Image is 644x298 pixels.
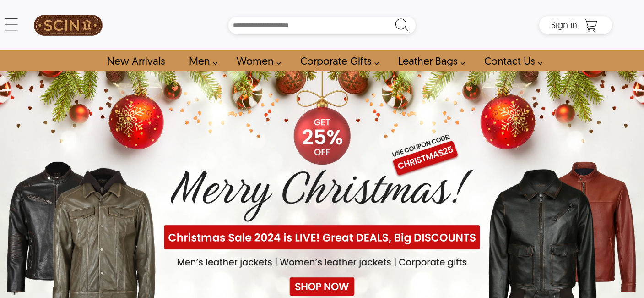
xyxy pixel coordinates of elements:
span: Sign in [551,19,577,30]
a: Sign in [551,22,577,29]
a: Shop Leather Corporate Gifts [290,50,384,71]
img: SCIN [34,5,103,46]
a: contact-us [474,50,547,71]
iframe: chat widget [587,241,644,284]
a: Shopping Cart [582,18,600,32]
a: Shop Women Leather Jackets [226,50,286,71]
a: shop men's leather jackets [179,50,222,71]
a: Shop New Arrivals [97,50,175,71]
a: SCIN [32,5,104,46]
a: Shop Leather Bags [388,50,470,71]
